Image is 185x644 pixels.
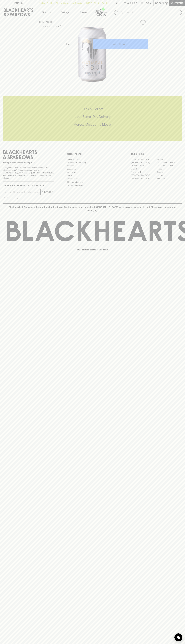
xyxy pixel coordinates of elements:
a: Fitzroy North [131,170,156,174]
a: Braddon [156,158,182,161]
a: Bottle Drop FAQ's [67,158,118,161]
p: Shop [42,11,47,14]
p: FIND US [14,2,23,5]
a: SHOP [47,21,53,23]
button: Add to wishlist [44,25,61,28]
a: Elwood [131,167,156,170]
a: Contact Us [67,167,118,171]
a: Tastings [56,6,74,18]
p: Login [145,2,151,5]
a: [GEOGRAPHIC_DATA] [131,177,156,180]
h5: Uber Same-Day Delivery [3,114,182,119]
input: e.g. jane@blackheartsandsparrows.com.au [5,190,40,194]
a: Gift Cards [67,171,118,174]
p: Blackhearts & Sparrows acknowledges the traditional Custodians of land throughout [GEOGRAPHIC_DAT... [5,206,180,212]
strong: Liquor License #32064953 [29,172,53,174]
a: HOME [39,21,45,23]
div: Call to action block [3,96,182,141]
a: Fitzroy [156,167,182,170]
p: SUBSCRIBE [42,191,53,194]
p: Can [66,42,70,46]
a: Terms & Conditions [67,184,118,187]
p: Wishlist [127,2,137,5]
p: Sibling owned and run since [DATE] [3,161,54,164]
input: Try "Pinot noir" [121,10,180,15]
a: Brunswick West [131,164,156,167]
a: [GEOGRAPHIC_DATA] [156,164,182,167]
p: Checkout [171,2,183,5]
div: Can [65,41,92,47]
p: 0 [166,2,167,4]
button: Shop [37,6,56,18]
button: ADD TO CART [93,39,148,49]
a: FAQ's [67,174,118,177]
h5: Click & Collect [3,107,182,111]
a: [GEOGRAPHIC_DATA] [156,161,182,164]
a: Careers [67,164,118,167]
p: OTHER AREAS [67,152,118,156]
a: [GEOGRAPHIC_DATA] [131,158,156,161]
a: Stores [74,6,93,18]
p: OUR STORES [131,152,182,156]
a: Prahran [156,174,182,177]
a: Business & Bulk Gifting [67,161,118,164]
p: It is against the law to sell or supply alcohol to, or to obtain alcohol on behalf of a person un... [3,166,54,179]
a: Thornbury [156,177,182,180]
a: Geelong [156,170,182,174]
img: 51338.png [37,27,148,82]
p: We will never spam you [3,197,54,199]
a: Privacy Policy [67,177,118,180]
a: [GEOGRAPHIC_DATA] [131,161,156,164]
a: Shipping Information [67,180,118,184]
img: bubble-icon [177,636,180,639]
p: Tastings [61,11,69,14]
p: Stores [80,11,87,14]
h5: Across Melbourne Metro [3,122,182,127]
button: SUBSCRIBE [41,189,54,195]
button: Add to wishlist [139,19,147,26]
p: Subscribe to The Blackhearts Newsletter [3,184,54,187]
a: [GEOGRAPHIC_DATA] [131,174,156,177]
p: $0.00 [155,2,162,5]
p: ADD TO CART [113,42,127,46]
